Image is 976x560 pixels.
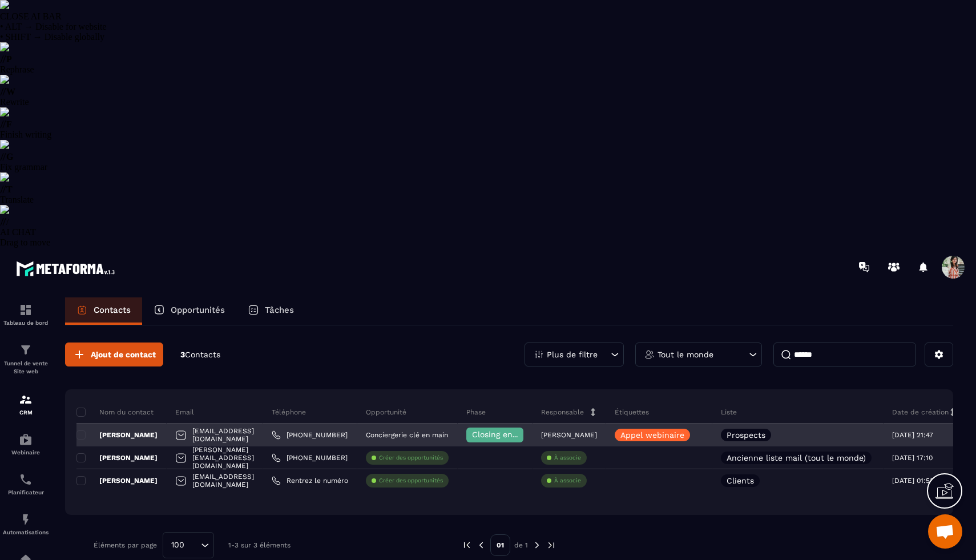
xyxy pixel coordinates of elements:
[3,335,49,384] a: formationformationTunnel de vente Site web
[142,297,236,325] a: Opportunités
[185,350,220,359] span: Contacts
[76,453,158,462] p: [PERSON_NAME]
[727,477,754,485] p: Clients
[272,408,306,417] p: Téléphone
[175,408,194,417] p: Email
[167,539,188,551] span: 100
[472,430,537,439] span: Closing en cours
[171,305,225,315] p: Opportunités
[462,540,472,550] img: prev
[3,409,49,416] p: CRM
[541,408,584,417] p: Responsable
[19,513,33,526] img: automations
[236,297,305,325] a: Tâches
[163,532,214,558] div: Search for option
[554,477,581,485] p: À associe
[379,477,443,485] p: Créer des opportunités
[19,303,33,317] img: formation
[366,408,406,417] p: Opportunité
[19,393,33,406] img: formation
[532,540,542,550] img: next
[541,431,597,439] p: [PERSON_NAME]
[3,464,49,504] a: schedulerschedulerPlanificateur
[892,454,933,462] p: [DATE] 17:10
[490,534,510,556] p: 01
[658,350,713,358] p: Tout le monde
[65,343,163,366] button: Ajout de contact
[19,473,33,486] img: scheduler
[466,408,486,417] p: Phase
[180,349,220,360] p: 3
[3,489,49,495] p: Planificateur
[76,476,158,485] p: [PERSON_NAME]
[188,539,198,551] input: Search for option
[928,514,962,549] div: Ouvrir le chat
[76,408,154,417] p: Nom du contact
[3,529,49,535] p: Automatisations
[272,430,348,440] a: [PHONE_NUMBER]
[272,453,348,462] a: [PHONE_NUMBER]
[3,320,49,326] p: Tableau de bord
[3,504,49,544] a: automationsautomationsAutomatisations
[19,343,33,357] img: formation
[94,305,131,315] p: Contacts
[892,408,949,417] p: Date de création
[546,540,556,550] img: next
[76,430,158,440] p: [PERSON_NAME]
[3,449,49,456] p: Webinaire
[892,431,933,439] p: [DATE] 21:47
[727,454,866,462] p: Ancienne liste mail (tout le monde)
[514,541,528,550] p: de 1
[727,431,765,439] p: Prospects
[721,408,737,417] p: Liste
[16,258,119,279] img: logo
[615,408,649,417] p: Étiquettes
[3,384,49,424] a: formationformationCRM
[476,540,486,550] img: prev
[94,541,157,549] p: Éléments par page
[366,431,448,439] p: Conciergerie clé en main
[620,431,684,439] p: Appel webinaire
[547,350,598,358] p: Plus de filtre
[892,477,934,485] p: [DATE] 01:53
[65,297,142,325] a: Contacts
[379,454,443,462] p: Créer des opportunités
[3,360,49,376] p: Tunnel de vente Site web
[19,433,33,446] img: automations
[91,349,156,360] span: Ajout de contact
[265,305,294,315] p: Tâches
[554,454,581,462] p: À associe
[228,541,291,549] p: 1-3 sur 3 éléments
[3,424,49,464] a: automationsautomationsWebinaire
[3,295,49,335] a: formationformationTableau de bord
